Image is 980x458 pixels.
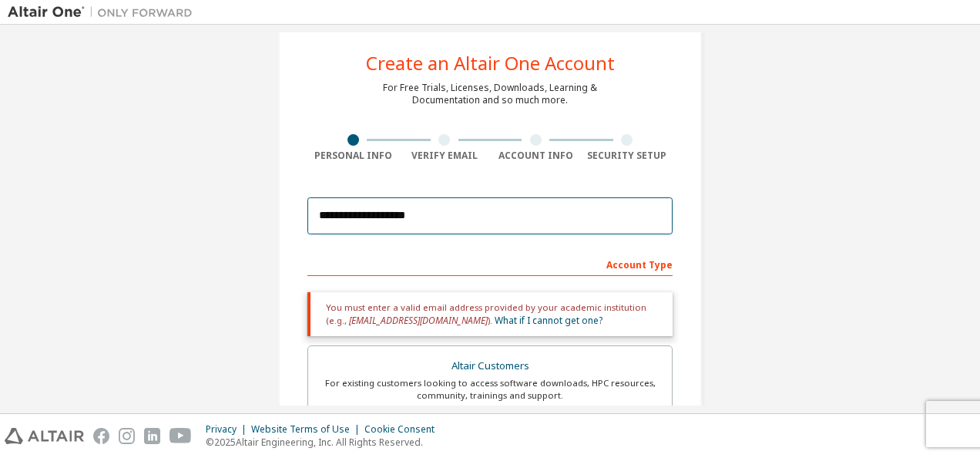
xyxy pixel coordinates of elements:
div: Verify Email [399,150,491,162]
div: Security Setup [582,150,673,162]
div: For existing customers looking to access software downloads, HPC resources, community, trainings ... [317,377,663,402]
div: You must enter a valid email address provided by your academic institution (e.g., ). [307,292,673,336]
div: Privacy [206,423,251,436]
img: linkedin.svg [144,428,160,444]
img: instagram.svg [119,428,135,444]
p: © 2025 Altair Engineering, Inc. All Rights Reserved. [206,436,444,449]
div: Website Terms of Use [251,423,364,436]
div: For Free Trials, Licenses, Downloads, Learning & Documentation and so much more. [383,82,597,106]
div: Account Type [307,251,673,276]
div: Create an Altair One Account [366,54,615,72]
div: Cookie Consent [364,423,444,436]
a: What if I cannot get one? [495,314,602,327]
img: Altair One [8,5,200,20]
img: altair_logo.svg [5,428,84,444]
div: Personal Info [307,150,399,162]
div: Account Info [490,150,582,162]
img: youtube.svg [169,428,192,444]
span: [EMAIL_ADDRESS][DOMAIN_NAME] [349,314,488,327]
div: Altair Customers [317,355,663,377]
img: facebook.svg [93,428,109,444]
